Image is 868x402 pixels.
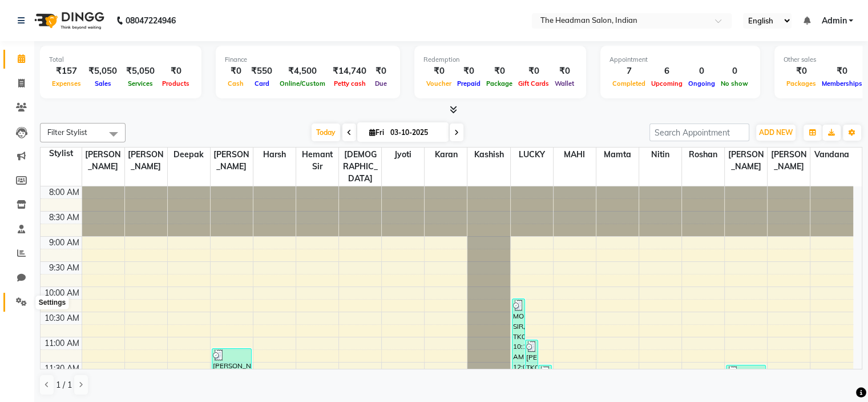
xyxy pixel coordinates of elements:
div: 10:00 AM [42,287,82,299]
img: logo [29,5,107,37]
div: MOHIT SIR, TK05, 10:15 AM-12:00 PM, Hair – [DEMOGRAPHIC_DATA] - Hair Cut,Skin / Clean Up - Clean ... [512,299,524,384]
div: ₹0 [371,65,391,78]
div: Finance [225,55,391,65]
div: 10:30 AM [42,312,82,324]
span: Expenses [49,79,84,87]
span: Sales [92,79,114,87]
span: Ongoing [685,79,718,87]
span: Packages [784,79,819,87]
div: ₹0 [225,65,247,78]
span: MAHI [554,148,596,162]
span: No show [718,79,751,87]
span: Memberships [819,79,865,87]
span: Due [372,79,390,87]
div: 8:00 AM [47,186,82,198]
div: ₹0 [819,65,865,78]
span: LUCKY [511,148,553,162]
span: [PERSON_NAME] [82,148,124,174]
span: [DEMOGRAPHIC_DATA] [339,148,381,186]
span: Card [252,79,272,87]
span: Prepaid [454,79,483,87]
div: ₹0 [515,65,552,78]
div: 7 [609,65,648,78]
span: Today [312,124,340,141]
span: Completed [609,79,648,87]
div: 11:00 AM [42,337,82,349]
div: MR. WALKINN CLIENT, TK07, 11:35 AM-12:05 PM, S-SHAVE/[PERSON_NAME] (M) [539,365,551,389]
span: Jyoti [382,148,424,162]
span: Online/Custom [277,79,328,87]
span: 1 / 1 [56,379,72,391]
span: Filter Stylist [47,128,87,137]
span: [PERSON_NAME] [725,148,767,174]
span: deepak [168,148,210,162]
div: ₹0 [159,65,192,78]
div: ₹0 [423,65,454,78]
div: 9:30 AM [47,262,82,274]
span: Vandana [810,148,853,162]
span: Services [125,79,156,87]
div: Appointment [609,55,751,65]
div: [PERSON_NAME], TK04, 11:15 AM-11:55 AM, Hair – [DEMOGRAPHIC_DATA] - Hair Cut [212,349,251,380]
div: 11:30 AM [42,363,82,375]
span: Fri [366,128,387,137]
span: Mamta [596,148,639,162]
span: Nitin [639,148,681,162]
div: ₹5,050 [84,65,122,78]
span: harsh [253,148,296,162]
input: Search Appointment [649,124,749,141]
div: ₹0 [784,65,819,78]
div: 9:00 AM [47,237,82,249]
div: ₹4,500 [277,65,328,78]
span: Karan [425,148,467,162]
span: Wallet [552,79,577,87]
span: hemant sir [296,148,338,174]
span: Admin [821,15,846,27]
div: Total [49,55,192,65]
span: Cash [225,79,247,87]
b: 08047224946 [126,5,176,37]
button: ADD NEW [756,125,796,141]
div: ₹0 [483,65,515,78]
div: 8:30 AM [47,212,82,224]
div: ₹0 [454,65,483,78]
span: kashish [467,148,510,162]
span: [PERSON_NAME] [125,148,167,174]
span: Gift Cards [515,79,552,87]
span: [PERSON_NAME] [211,148,253,174]
div: ₹14,740 [328,65,371,78]
div: ₹157 [49,65,84,78]
div: 6 [648,65,685,78]
div: Redemption [423,55,577,65]
span: Petty cash [331,79,369,87]
input: 2025-10-03 [387,124,444,141]
span: roshan [682,148,724,162]
div: Stylist [41,148,82,160]
span: Products [159,79,192,87]
div: 0 [718,65,751,78]
div: [PERSON_NAME], TK06, 11:35 AM-12:05 PM, Hair – [DEMOGRAPHIC_DATA] - Hair Cut [726,365,765,389]
div: ₹550 [247,65,277,78]
div: 0 [685,65,718,78]
span: ADD NEW [759,128,793,137]
span: Upcoming [648,79,685,87]
div: ₹0 [552,65,577,78]
div: Settings [36,296,68,309]
div: [PERSON_NAME], TK08, 11:05 AM-12:05 PM, Hair – [DEMOGRAPHIC_DATA] - Hair Cut,S-SHAVE/[PERSON_NAME... [526,340,538,389]
span: Package [483,79,515,87]
span: [PERSON_NAME] [768,148,810,174]
div: ₹5,050 [122,65,159,78]
span: Voucher [423,79,454,87]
